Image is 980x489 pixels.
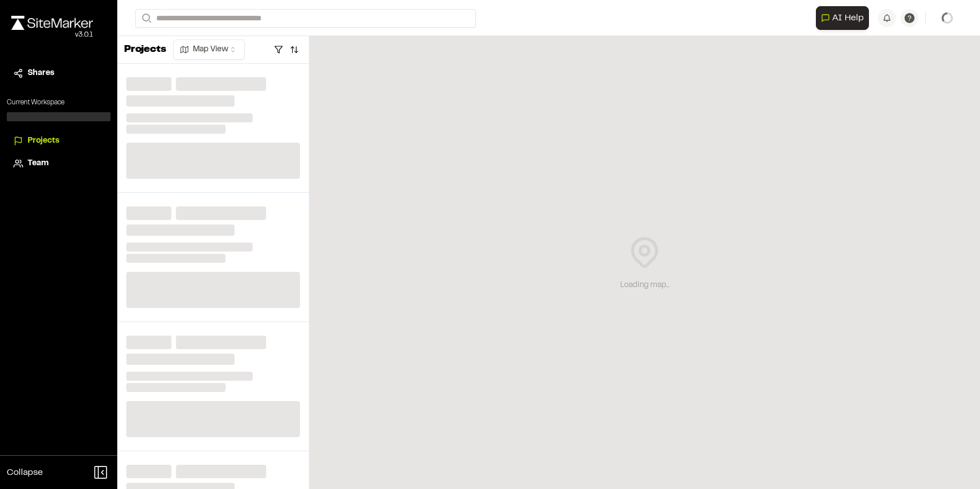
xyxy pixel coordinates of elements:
[620,279,669,292] div: Loading map...
[11,16,93,30] img: rebrand.png
[7,466,43,479] span: Collapse
[816,6,873,30] div: Open AI Assistant
[816,6,869,30] button: Open AI Assistant
[28,67,54,80] span: Shares
[7,98,111,108] p: Current Workspace
[14,135,104,147] a: Projects
[124,42,166,58] p: Projects
[135,9,156,28] button: Search
[14,67,104,80] a: Shares
[11,30,93,40] div: Oh geez...please don't...
[28,157,48,170] span: Team
[28,135,59,147] span: Projects
[14,157,104,170] a: Team
[832,11,864,25] span: AI Help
